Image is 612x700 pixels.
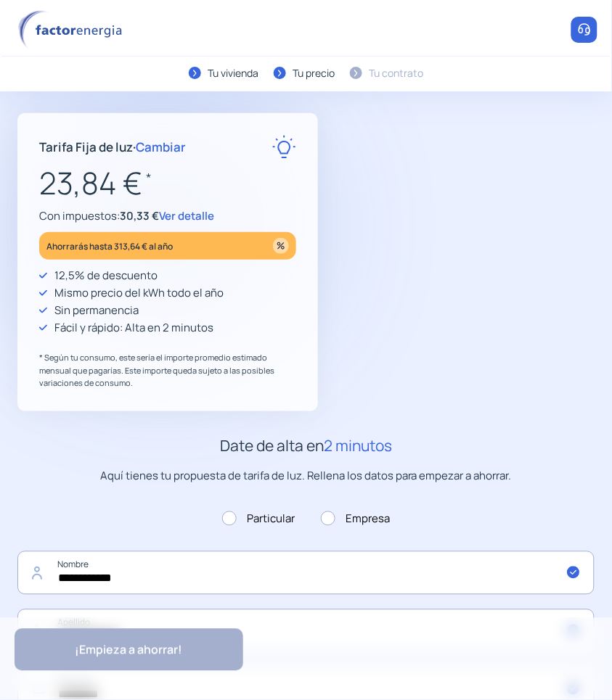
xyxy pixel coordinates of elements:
[15,10,131,50] img: logo factor
[208,65,259,81] div: Tu vivienda
[293,65,335,81] div: Tu precio
[46,238,173,255] p: Ahorrarás hasta 313,64 € al año
[54,267,158,284] p: 12,5% de descuento
[321,511,391,528] label: Empresa
[54,319,213,337] p: Fácil y rápido: Alta en 2 minutos
[39,351,296,390] p: * Según tu consumo, este sería el importe promedio estimado mensual que pagarías. Este importe qu...
[17,435,595,459] h2: Date de alta en
[17,468,595,485] p: Aquí tienes tu propuesta de tarifa de luz. Rellena los datos para empezar a ahorrar.
[324,436,392,456] span: 2 minutos
[120,208,159,223] span: 30,33 €
[370,65,424,81] div: Tu contrato
[272,135,296,159] img: rate-E.svg
[54,284,224,302] p: Mismo precio del kWh todo el año
[54,302,139,319] p: Sin permanencia
[273,238,289,254] img: percentage_icon.svg
[159,208,214,223] span: Ver detalle
[136,139,186,155] span: Cambiar
[39,207,296,225] p: Con impuestos:
[39,137,186,157] p: Tarifa Fija de luz ·
[577,22,592,37] img: llamar
[39,159,296,207] p: 23,84 €
[222,511,295,528] label: Particular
